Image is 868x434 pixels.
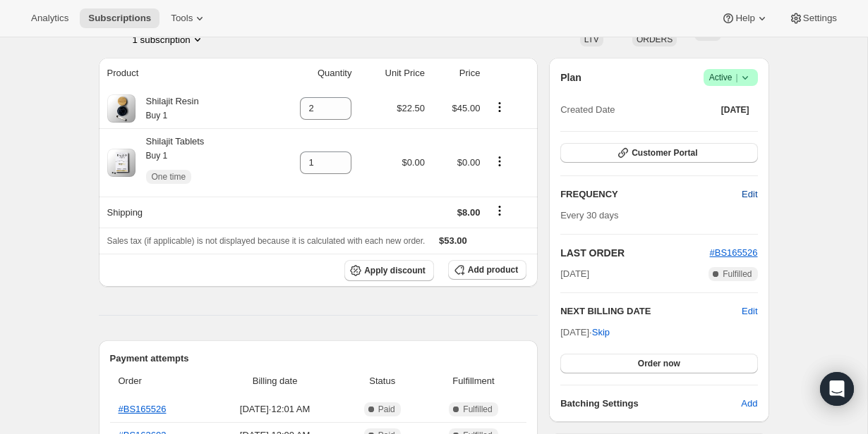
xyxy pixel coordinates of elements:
span: $0.00 [457,157,481,168]
img: product img [107,149,135,177]
span: Fulfilled [723,268,752,280]
img: product img [107,94,135,123]
span: [DATE] [721,104,749,116]
button: Settings [780,8,845,28]
span: Paid [378,404,395,415]
button: #BS165526 [710,246,758,260]
span: Tools [171,13,193,24]
button: Subscriptions [80,8,159,28]
button: Help [713,8,777,28]
th: Unit Price [356,58,429,89]
button: Analytics [23,8,77,28]
h2: LAST ORDER [560,246,709,260]
div: Shilajit Tablets [135,135,205,191]
span: Settings [803,13,837,24]
button: Apply discount [344,260,434,281]
small: Buy 1 [146,151,168,161]
span: Order now [638,358,680,369]
span: Sales tax (if applicable) is not displayed because it is calculated with each new order. [107,236,426,246]
span: | [735,72,737,83]
span: $8.00 [457,207,481,218]
span: ORDERS [637,35,673,44]
a: #BS165526 [119,404,167,414]
button: Edit [733,183,766,206]
small: Buy 1 [146,111,168,120]
button: Customer Portal [560,143,757,163]
th: Shipping [99,197,265,228]
span: $45.00 [452,103,481,113]
span: Subscriptions [88,13,151,24]
span: Help [735,13,754,24]
button: Product actions [133,32,205,46]
h2: FREQUENCY [560,187,742,201]
span: Status [344,374,421,388]
span: [DATE] · 12:01 AM [215,402,336,416]
button: Order now [560,354,757,373]
span: Add product [468,264,518,275]
th: Order [110,366,210,397]
div: Open Intercom Messenger [820,372,854,406]
button: Product actions [488,99,511,115]
button: Shipping actions [488,203,511,218]
span: Active [709,70,752,85]
span: [DATE] · [560,327,610,337]
span: Billing date [215,374,336,388]
span: LTV [584,35,599,44]
button: Edit [742,304,757,318]
span: One time [152,171,186,182]
button: Skip [584,321,618,344]
h2: NEXT BILLING DATE [560,304,742,318]
a: #BS165526 [710,247,758,258]
span: Analytics [31,13,68,24]
button: [DATE] [713,100,758,120]
span: Fulfilled [463,404,492,415]
button: Product actions [488,154,511,169]
span: $0.00 [402,157,425,168]
button: Add product [448,260,526,280]
span: Edit [742,187,757,201]
span: Add [741,397,757,411]
span: Every 30 days [560,210,618,221]
div: Shilajit Resin [135,94,199,123]
button: Add [733,392,766,415]
span: Skip [592,325,610,340]
h2: Payment attempts [110,352,527,366]
span: Created Date [560,103,615,117]
span: $53.00 [439,235,467,246]
span: [DATE] [560,267,589,281]
h6: Batching Settings [560,397,741,411]
span: Customer Portal [632,147,697,159]
h2: Plan [560,70,581,85]
button: Tools [162,8,215,28]
th: Price [429,58,484,89]
span: $22.50 [397,103,425,113]
th: Product [99,58,265,89]
span: Fulfillment [429,374,518,388]
th: Quantity [265,58,356,89]
span: Apply discount [364,265,426,276]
